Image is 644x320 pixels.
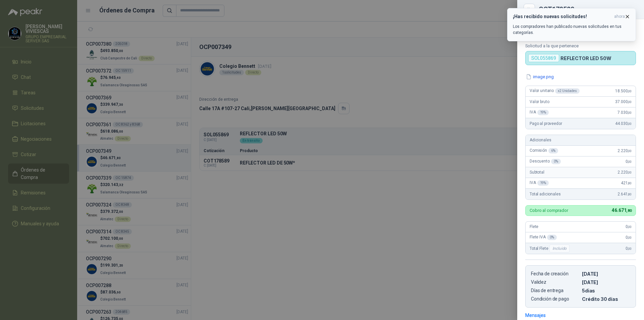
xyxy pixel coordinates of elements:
span: Flete IVA [530,235,557,240]
span: ahora [614,14,625,19]
p: Los compradores han publicado nuevas solicitudes en tus categorías. [513,24,630,36]
span: ,00 [628,171,632,174]
span: ,00 [628,160,632,164]
div: 0 % [551,159,561,164]
span: ,00 [628,225,632,229]
span: 2.220 [618,170,632,175]
p: Cobro al comprador [530,208,568,213]
span: 0 [626,159,632,164]
span: ,00 [628,122,632,126]
button: Close [525,5,533,13]
p: Crédito 30 días [582,296,630,302]
div: 19 % [537,180,549,186]
p: 5 dias [582,288,630,293]
h3: ¡Has recibido nuevas solicitudes! [513,14,611,19]
span: ,00 [628,89,632,93]
span: ,80 [626,209,632,213]
p: Fecha de creación [531,271,579,277]
span: 46.671 [612,208,632,213]
div: COT178589 [539,6,636,13]
button: image.png [525,73,554,80]
p: Condición de pago [531,296,579,302]
span: Total Flete [530,244,571,253]
span: Descuento [530,159,561,164]
span: 37.000 [615,99,632,104]
span: 421 [621,181,632,185]
span: ,80 [628,181,632,185]
p: Validez [531,279,579,285]
span: 0 [626,224,632,229]
span: 0 [626,235,632,240]
p: Días de entrega [531,288,579,293]
span: 18.500 [615,89,632,93]
span: 2.641 [618,192,632,196]
div: Total adicionales [526,189,636,199]
span: ,00 [628,111,632,115]
div: 19 % [537,110,549,115]
div: Mensajes [525,312,546,319]
span: ,00 [628,149,632,153]
div: SOL055869 [528,54,559,62]
div: Incluido [549,244,570,253]
span: Comisión [530,148,558,153]
div: 0 % [547,235,557,240]
p: [DATE] [582,271,630,277]
span: ,00 [628,236,632,239]
span: IVA [530,180,549,186]
span: 44.030 [615,121,632,126]
div: Adicionales [526,135,636,146]
button: ¡Has recibido nuevas solicitudes!ahora Los compradores han publicado nuevas solicitudes en tus ca... [507,8,636,41]
span: Valor unitario [530,88,580,94]
span: 2.220 [618,148,632,153]
span: 0 [626,246,632,251]
span: ,00 [628,247,632,250]
span: ,00 [628,100,632,104]
p: REFLECTOR LED 50W [560,55,611,61]
span: Valor bruto [530,99,549,104]
span: Subtotal [530,170,544,175]
p: [DATE] [582,279,630,285]
div: 6 % [548,148,558,153]
div: x 2 Unidades [555,88,580,94]
span: ,80 [628,192,632,196]
span: 7.030 [618,110,632,115]
span: Flete [530,224,538,229]
span: IVA [530,110,549,115]
span: Pago al proveedor [530,121,562,126]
